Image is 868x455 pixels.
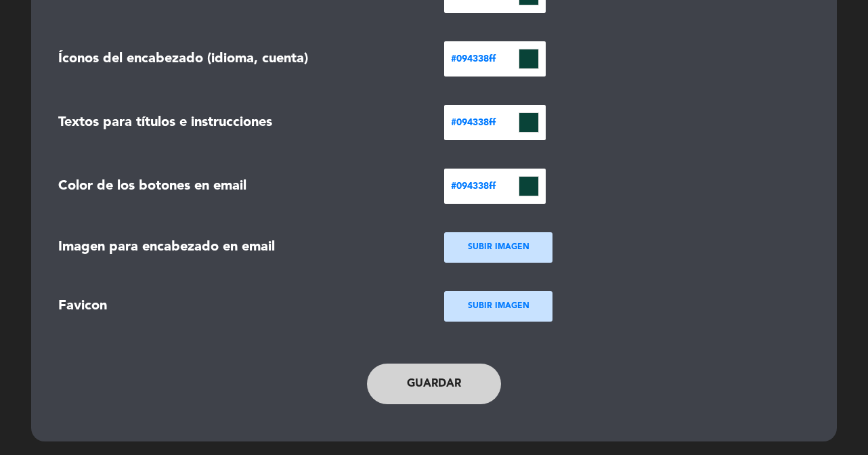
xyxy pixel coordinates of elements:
span: #094338ff [451,51,519,67]
span: #094338ff [451,179,519,194]
button: Guardar [367,364,501,404]
div: Textos para títulos e instrucciones [58,112,424,134]
span: #094338ff [451,115,519,131]
ngx-dropzone-label: SUBIR IMAGEN [468,241,529,255]
div: Íconos del encabezado (idioma, cuenta) [58,48,424,70]
div: Imagen para encabezado en email [58,236,424,259]
ngx-dropzone-label: SUBIR IMAGEN [468,300,529,313]
div: Color de los botones en email [58,175,424,198]
div: Favicon [58,295,424,318]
